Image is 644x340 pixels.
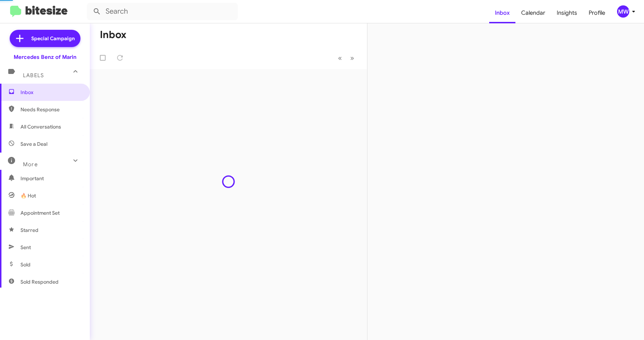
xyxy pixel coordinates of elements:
[334,51,346,65] button: Previous
[20,244,31,251] span: Sent
[20,278,59,285] span: Sold Responded
[489,3,515,23] a: Inbox
[334,51,358,65] nav: Page navigation example
[338,53,342,62] span: «
[551,3,583,23] a: Insights
[100,29,126,41] h1: Inbox
[20,140,47,148] span: Save a Deal
[20,89,82,96] span: Inbox
[20,175,82,182] span: Important
[583,3,611,23] a: Profile
[350,53,354,62] span: »
[20,192,36,199] span: 🔥 Hot
[31,35,75,42] span: Special Campaign
[20,123,61,130] span: All Conversations
[20,227,38,234] span: Starred
[617,5,629,18] div: MW
[20,106,82,113] span: Needs Response
[10,30,80,47] a: Special Campaign
[611,5,636,18] button: MW
[515,3,551,23] a: Calendar
[20,209,60,216] span: Appointment Set
[23,72,44,79] span: Labels
[346,51,358,65] button: Next
[14,53,77,61] div: Mercedes Benz of Marin
[87,3,238,20] input: Search
[23,161,38,168] span: More
[20,261,31,268] span: Sold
